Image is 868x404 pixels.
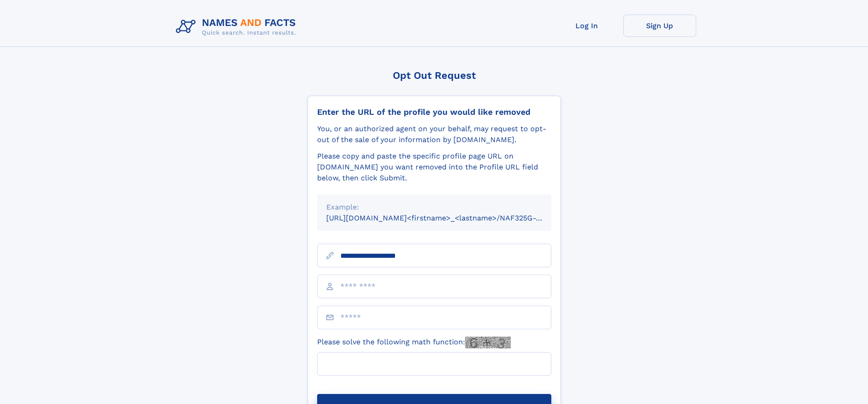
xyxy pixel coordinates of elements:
div: Please copy and paste the specific profile page URL on [DOMAIN_NAME] you want removed into the Pr... [317,151,551,184]
div: Example: [326,202,542,213]
div: Enter the URL of the profile you would like removed [317,107,551,117]
label: Please solve the following math function: [317,337,511,348]
img: Logo Names and Facts [172,15,303,39]
a: Log In [550,15,623,37]
small: [URL][DOMAIN_NAME]<firstname>_<lastname>/NAF325G-xxxxxxxx [326,214,569,222]
div: You, or an authorized agent on your behalf, may request to opt-out of the sale of your informatio... [317,123,551,145]
a: Sign Up [623,15,696,37]
div: Opt Out Request [308,70,561,81]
